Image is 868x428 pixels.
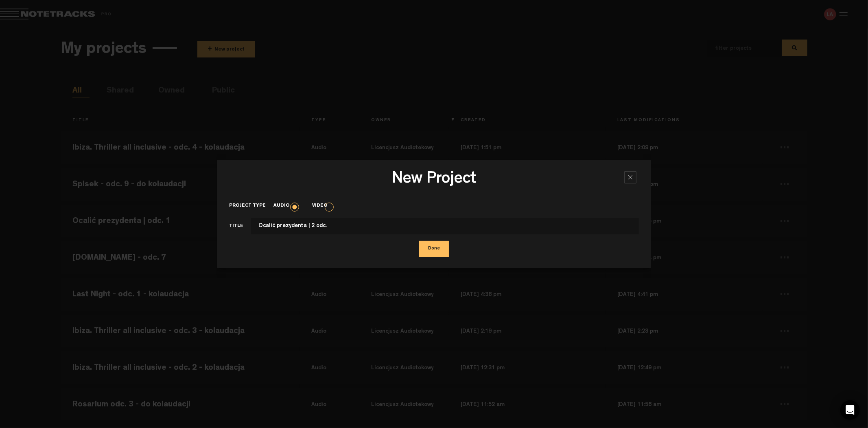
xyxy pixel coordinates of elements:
[251,218,639,234] input: This field cannot contain only space(s)
[273,203,297,210] label: Audio
[419,241,449,257] button: Done
[312,203,335,210] label: Video
[229,203,273,210] label: Project type
[229,171,639,191] h3: New Project
[229,223,251,232] label: Title
[840,400,860,420] div: Open Intercom Messenger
